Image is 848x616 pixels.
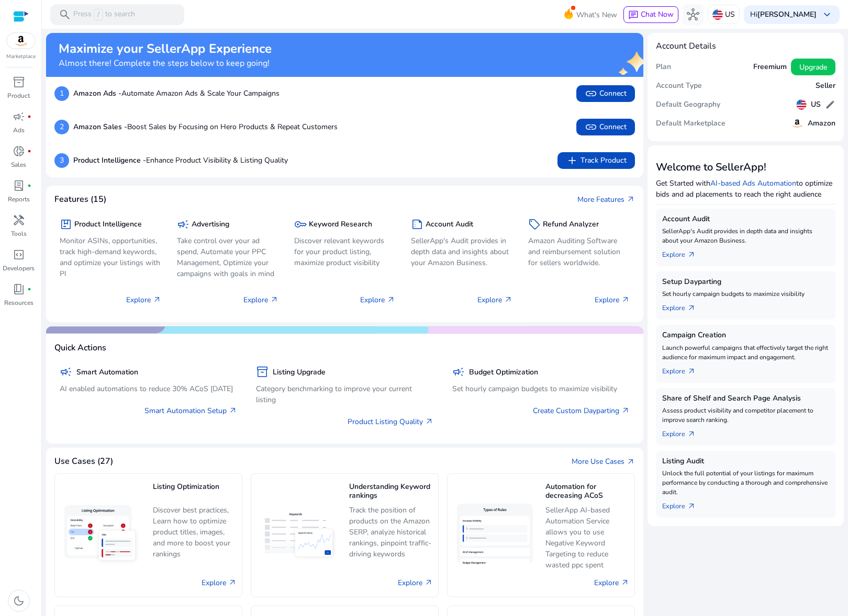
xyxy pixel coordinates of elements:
p: Sales [11,160,26,169]
span: edit [825,99,835,110]
h5: Seller [816,82,835,90]
span: lab_profile [13,179,25,192]
h5: Plan [656,63,671,72]
p: Get Started with to optimize bids and ad placements to reach the right audience [656,178,835,200]
a: Explorearrow_outward [662,245,704,260]
span: arrow_outward [621,295,630,304]
span: arrow_outward [425,417,433,426]
span: campaign [177,218,189,231]
img: Automation for decreasing ACoS [453,499,537,571]
b: Amazon Ads - [73,88,121,98]
span: code_blocks [13,248,25,261]
p: Developers [3,264,35,273]
span: Connect [585,87,627,100]
p: Explore [360,294,395,305]
img: Listing Optimization [60,501,144,570]
span: book_4 [13,283,25,295]
a: Explore [202,577,237,588]
h5: Automation for decreasing ACoS [545,483,630,501]
b: Product Intelligence - [73,155,146,165]
p: AI enabled automations to reduce 30% ACoS [DATE] [60,383,237,394]
span: arrow_outward [228,578,237,587]
h5: Default Geography [656,100,720,109]
span: campaign [452,366,465,378]
h5: Keyword Research [309,220,372,229]
h5: Setup Dayparting [662,278,829,287]
h5: Refund Analyzer [543,220,599,229]
p: Boost Sales by Focusing on Hero Products & Repeat Customers [73,121,338,132]
a: Explore [398,577,433,588]
h4: Almost there! Complete the steps below to keep going! [59,59,272,69]
span: fiber_manual_record [27,184,31,188]
p: Discover best practices, Learn how to optimize product titles, images, and more to boost your ran... [153,505,237,560]
a: Create Custom Dayparting [533,405,630,416]
span: arrow_outward [687,502,696,510]
img: amazon.svg [7,33,35,49]
p: Hi [750,11,817,18]
span: package [60,218,72,231]
button: linkConnect [576,85,635,102]
span: arrow_outward [687,430,696,438]
span: hub [687,8,699,21]
h5: Budget Optimization [469,368,538,377]
a: Explorearrow_outward [662,362,704,377]
span: link [585,121,597,133]
h5: Smart Automation [76,368,138,377]
p: Unlock the full potential of your listings for maximum performance by conducting a thorough and c... [662,469,829,497]
img: Understanding Keyword rankings [256,506,341,564]
span: chat [628,10,639,20]
p: Tools [11,229,27,238]
span: campaign [60,366,72,378]
p: Press to search [73,9,135,20]
p: Monitor ASINs, opportunities, track high-demand keywords, and optimize your listings with PI [60,235,161,279]
h4: Features (15) [54,195,106,204]
p: Automate Amazon Ads & Scale Your Campaigns [73,88,280,99]
button: hub [683,4,704,25]
button: Upgrade [791,59,835,75]
p: Take control over your ad spend, Automate your PPC Management, Optimize your campaigns with goals... [177,235,278,279]
p: Enhance Product Visibility & Listing Quality [73,155,288,166]
span: arrow_outward [425,578,433,587]
a: More Featuresarrow_outward [577,194,635,205]
img: us.svg [712,9,723,20]
h5: Campaign Creation [662,331,829,340]
h5: Advertising [192,220,229,229]
span: arrow_outward [153,295,161,304]
p: Reports [8,195,30,204]
span: Upgrade [799,62,827,73]
h5: Listing Audit [662,457,829,466]
span: add [566,154,578,167]
a: Smart Automation Setup [144,405,237,416]
span: arrow_outward [627,195,635,203]
p: Assess product visibility and competitor placement to improve search ranking. [662,406,829,425]
span: fiber_manual_record [27,115,31,119]
span: / [94,9,103,20]
span: Connect [585,121,627,133]
h5: Account Audit [662,215,829,224]
span: dark_mode [13,595,25,607]
span: fiber_manual_record [27,149,31,153]
span: search [59,8,71,21]
img: us.svg [796,99,807,110]
span: arrow_outward [504,295,512,304]
p: US [725,5,735,24]
p: Track the position of products on the Amazon SERP, analyze historical rankings, pinpoint traffic-... [349,505,433,560]
span: arrow_outward [621,578,629,587]
a: Explorearrow_outward [662,299,704,313]
h5: Listing Optimization [153,483,237,501]
span: What's New [576,6,617,24]
a: AI-based Ads Automation [710,178,796,188]
a: Explore [594,577,629,588]
p: Category benchmarking to improve your current listing [256,383,433,405]
p: 1 [54,86,69,101]
h5: Freemium [753,63,787,72]
p: Amazon Auditing Software and reimbursement solution for sellers worldwide. [528,235,630,268]
a: More Use Casesarrow_outward [572,456,635,467]
p: Launch powerful campaigns that effectively target the right audience for maximum impact and engag... [662,343,829,362]
h5: Product Intelligence [74,220,142,229]
span: arrow_outward [687,250,696,259]
button: addTrack Product [557,152,635,169]
span: arrow_outward [687,367,696,375]
span: inventory_2 [256,366,269,378]
span: handyman [13,214,25,226]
